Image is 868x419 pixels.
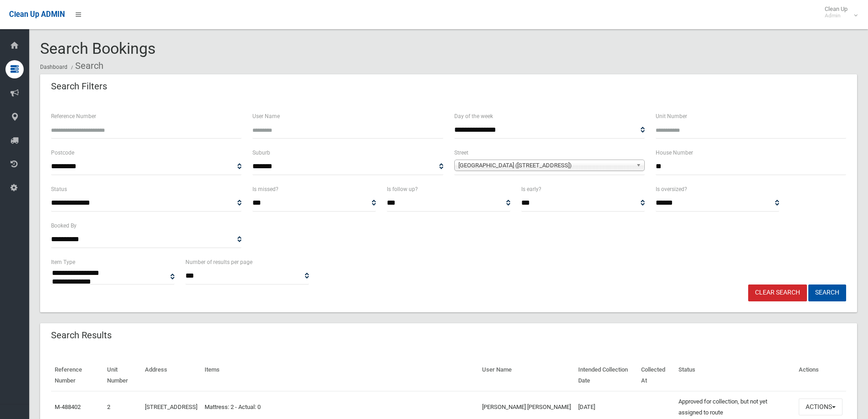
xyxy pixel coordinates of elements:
label: Suburb [252,148,270,158]
li: Search [69,57,103,74]
header: Search Filters [40,78,118,95]
th: User Name [478,360,575,391]
button: Search [808,285,846,301]
th: Items [201,360,478,391]
a: [STREET_ADDRESS] [145,403,197,410]
th: Status [675,360,795,391]
label: House Number [656,148,693,158]
label: Is oversized? [656,184,687,194]
label: Day of the week [454,111,493,121]
label: Unit Number [656,111,687,121]
span: [GEOGRAPHIC_DATA] ([STREET_ADDRESS]) [458,160,632,171]
label: Street [454,148,468,158]
label: Reference Number [51,111,96,121]
label: Item Type [51,257,75,267]
th: Unit Number [103,360,141,391]
a: M-488402 [55,403,81,410]
label: Booked By [51,221,77,231]
a: Clear Search [748,285,807,301]
label: Is early? [521,184,541,194]
a: Dashboard [40,64,67,70]
span: Clean Up ADMIN [9,10,65,19]
button: Actions [799,398,842,415]
header: Search Results [40,326,123,344]
label: Number of results per page [185,257,252,267]
th: Actions [795,360,846,391]
span: Search Bookings [40,39,156,57]
th: Collected At [637,360,675,391]
label: Status [51,184,67,194]
label: Is missed? [252,184,278,194]
label: Postcode [51,148,74,158]
th: Reference Number [51,360,103,391]
th: Address [141,360,201,391]
span: Clean Up [820,5,857,19]
small: Admin [825,12,847,19]
label: User Name [252,111,280,121]
label: Is follow up? [387,184,418,194]
th: Intended Collection Date [575,360,637,391]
